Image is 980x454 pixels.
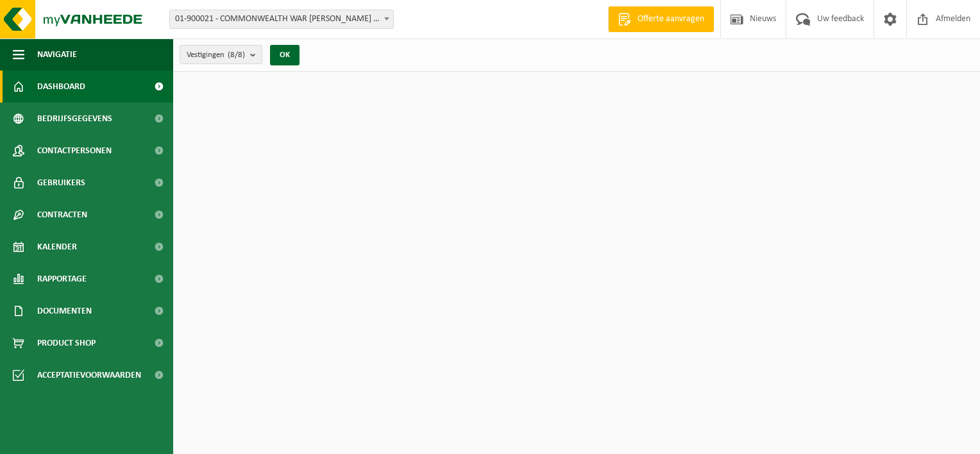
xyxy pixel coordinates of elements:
button: Vestigingen(8/8) [180,45,262,64]
span: Rapportage [37,263,87,295]
span: Product Shop [37,327,96,359]
count: (8/8) [228,51,245,59]
span: Kalender [37,231,77,263]
span: Vestigingen [187,46,245,65]
span: Navigatie [37,38,77,71]
span: 01-900021 - COMMONWEALTH WAR GRAVES - IEPER [170,10,393,28]
span: Acceptatievoorwaarden [37,359,141,391]
span: Offerte aanvragen [634,13,707,26]
span: Bedrijfsgegevens [37,103,112,135]
span: Documenten [37,295,92,327]
span: 01-900021 - COMMONWEALTH WAR GRAVES - IEPER [169,10,394,29]
button: OK [270,45,300,65]
a: Offerte aanvragen [608,6,714,32]
span: Dashboard [37,71,85,103]
span: Gebruikers [37,167,85,199]
span: Contactpersonen [37,135,112,167]
span: Contracten [37,199,87,231]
